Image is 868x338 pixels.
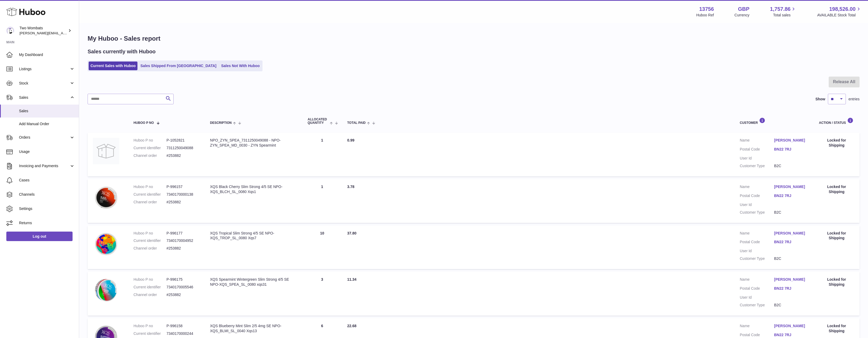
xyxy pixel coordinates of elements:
[740,210,774,215] dt: Customer Type
[774,231,808,236] a: [PERSON_NAME]
[166,277,199,282] dd: P-996175
[219,62,261,70] a: Sales Not With Huboo
[740,256,774,261] dt: Customer Type
[133,138,166,143] dt: Huboo P no
[740,118,808,125] div: Customer
[347,185,354,189] span: 3.78
[774,286,808,291] a: BN22 7RJ
[166,145,199,151] dd: 7311250049088
[740,184,774,191] dt: Name
[347,324,356,328] span: 22.68
[133,153,166,158] dt: Channel order
[696,13,714,18] div: Huboo Ref
[740,147,774,153] dt: Postal Code
[133,231,166,236] dt: Huboo P no
[19,178,75,183] span: Cases
[774,193,808,198] a: BN22 7RJ
[93,231,119,257] img: XQS_Tropical_Slim_Strong_4_5_Nicotine_Pouches-7340170004952.webp
[6,232,73,241] a: Log out
[740,277,774,283] dt: Name
[19,81,69,86] span: Stock
[302,226,342,269] td: 10
[774,256,808,261] dd: B2C
[93,138,119,164] img: no-photo.jpg
[774,184,808,189] a: [PERSON_NAME]
[89,62,137,70] a: Current Sales with Huboo
[133,192,166,197] dt: Current identifier
[735,13,750,18] div: Currency
[19,95,69,100] span: Sales
[166,184,199,189] dd: P-996157
[133,184,166,189] dt: Huboo P no
[774,323,808,328] a: [PERSON_NAME]
[347,277,356,281] span: 11.34
[133,145,166,151] dt: Current identifier
[774,277,808,282] a: [PERSON_NAME]
[774,240,808,245] a: BN22 7RJ
[815,97,825,102] label: Show
[210,121,232,125] span: Description
[740,240,774,246] dt: Postal Code
[819,138,854,148] div: Locked for Shipping
[166,153,199,158] dd: #253882
[6,27,14,35] img: alan@twowombats.com
[210,323,297,334] div: XQS Blueberry Mint Slim 2/5 4mg SE NPO-XQS_BLMI_SL_0040 Xqs13
[133,331,166,336] dt: Current identifier
[166,200,199,205] dd: #253882
[88,34,860,43] h1: My Huboo - Sales report
[133,238,166,243] dt: Current identifier
[210,231,297,241] div: XQS Tropical Slim Strong 4/5 SE NPO-XQS_TROP_SL_0080 Xqs7
[308,118,328,125] span: ALLOCATED Quantity
[819,118,854,125] div: Action / Status
[774,210,808,215] dd: B2C
[166,292,199,297] dd: #253882
[347,231,356,235] span: 37.80
[740,138,774,144] dt: Name
[166,238,199,243] dd: 7340170004952
[347,121,366,125] span: Total paid
[19,67,69,72] span: Listings
[166,231,199,236] dd: P-996177
[19,135,69,140] span: Orders
[93,277,119,303] img: XQS_Spearmint_Slim_Strong_4_5_Nicotine_Pouches-7340170005546.webp
[133,277,166,282] dt: Huboo P no
[774,332,808,337] a: BN22 7RJ
[133,121,154,125] span: Huboo P no
[166,138,199,143] dd: P-1052821
[19,192,75,197] span: Channels
[740,303,774,308] dt: Customer Type
[819,184,854,194] div: Locked for Shipping
[19,121,75,126] span: Add Manual Order
[740,231,774,237] dt: Name
[20,31,106,35] span: [PERSON_NAME][EMAIL_ADDRESS][DOMAIN_NAME]
[20,26,67,36] div: Two Wombats
[139,62,218,70] a: Sales Shipped From [GEOGRAPHIC_DATA]
[774,163,808,168] dd: B2C
[699,6,714,13] strong: 13756
[738,6,749,13] strong: GBP
[774,303,808,308] dd: B2C
[817,6,862,18] a: 198,526.00 AVAILABLE Stock Total
[740,202,774,207] dt: User Id
[774,147,808,152] a: BN22 7RJ
[819,277,854,287] div: Locked for Shipping
[210,138,297,148] div: NPO_ZYN_SPEA_7311250049088 - NPO-ZYN_SPEA_MD_0030 - ZYN Spearmint
[740,295,774,300] dt: User Id
[19,206,75,211] span: Settings
[133,246,166,251] dt: Channel order
[770,6,797,18] a: 1,757.86 Total sales
[210,184,297,194] div: XQS Black Cherry Slim Strong 4/5 SE NPO-XQS_BLCH_SL_0080 Xqs1
[166,331,199,336] dd: 7340170000244
[740,193,774,200] dt: Postal Code
[819,323,854,334] div: Locked for Shipping
[133,292,166,297] dt: Channel order
[770,6,791,13] span: 1,757.86
[19,163,69,168] span: Invoicing and Payments
[302,272,342,316] td: 3
[19,220,75,226] span: Returns
[166,246,199,251] dd: #253882
[302,133,342,176] td: 1
[829,6,856,13] span: 198,526.00
[740,163,774,168] dt: Customer Type
[848,97,860,102] span: entries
